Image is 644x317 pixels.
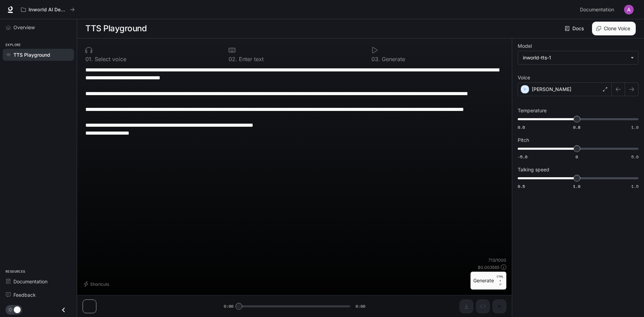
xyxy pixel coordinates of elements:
[631,154,638,160] span: 5.0
[478,264,499,270] p: $ 0.003565
[592,22,636,35] button: Clone Voice
[563,22,587,35] a: Docs
[573,124,580,130] span: 0.8
[56,303,71,317] button: Close drawer
[83,279,112,290] button: Shortcuts
[85,56,93,62] p: 0 1 .
[518,44,532,48] p: Model
[93,56,126,62] p: Select voice
[518,124,525,130] span: 0.6
[3,275,74,287] a: Documentation
[3,289,74,301] a: Feedback
[13,24,35,31] span: Overview
[497,274,504,283] p: CTRL +
[631,183,638,189] span: 1.5
[518,108,547,113] p: Temperature
[380,56,405,62] p: Generate
[18,3,78,16] button: All workspaces
[532,86,571,93] p: [PERSON_NAME]
[518,75,530,80] p: Voice
[229,56,237,62] p: 0 2 .
[573,183,580,189] span: 1.0
[523,54,627,61] div: inworld-tts-1
[631,124,638,130] span: 1.0
[471,272,506,290] button: GenerateCTRL +⏎
[518,154,527,160] span: -5.0
[518,138,529,143] p: Pitch
[497,274,504,287] p: ⏎
[3,21,74,33] a: Overview
[518,183,525,189] span: 0.5
[371,56,380,62] p: 0 3 .
[488,257,506,263] p: 713 / 1000
[576,154,578,160] span: 0
[13,291,36,298] span: Feedback
[13,278,47,285] span: Documentation
[518,167,549,172] p: Talking speed
[3,49,74,61] a: TTS Playground
[29,7,67,13] p: Inworld AI Demos
[580,5,614,14] span: Documentation
[14,306,21,313] span: Dark mode toggle
[518,51,638,64] div: inworld-tts-1
[85,22,147,35] h1: TTS Playground
[624,5,634,14] img: User avatar
[13,51,50,58] span: TTS Playground
[237,56,264,62] p: Enter text
[622,3,636,16] button: User avatar
[577,3,619,16] a: Documentation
